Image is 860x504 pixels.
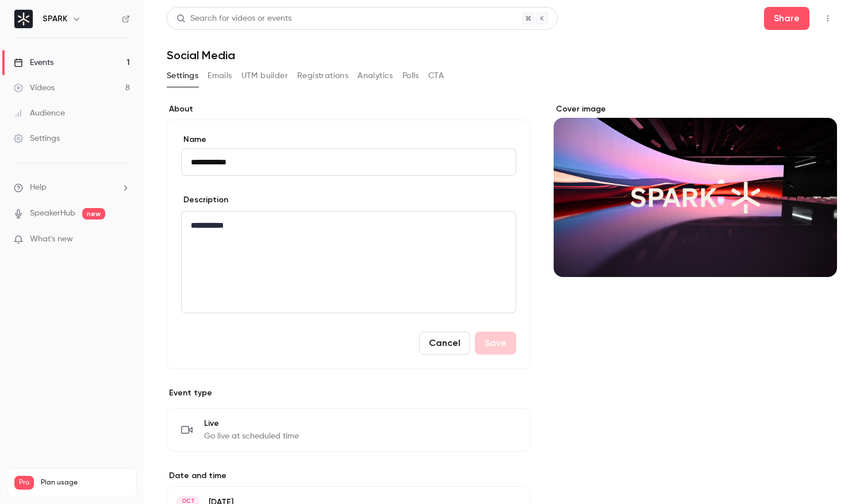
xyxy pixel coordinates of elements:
[428,67,444,85] button: CTA
[167,387,531,399] p: Event type
[554,103,837,115] label: Cover image
[14,82,55,94] div: Videos
[43,13,67,25] h6: SPARK
[167,470,531,482] label: Date and time
[14,57,53,68] div: Events
[167,48,837,62] h1: Social Media
[402,67,419,85] button: Polls
[14,107,65,119] div: Audience
[764,7,809,30] button: Share
[208,67,232,85] button: Emails
[419,332,470,355] button: Cancel
[181,194,228,206] label: Description
[297,67,348,85] button: Registrations
[14,133,60,144] div: Settings
[241,67,288,85] button: UTM builder
[30,207,75,220] a: SpeakerHub
[167,103,531,115] label: About
[176,13,291,25] div: Search for videos or events
[181,211,516,313] section: description
[358,67,393,85] button: Analytics
[30,233,73,245] span: What's new
[204,430,299,442] span: Go live at scheduled time
[181,134,516,145] label: Name
[14,476,34,490] span: Pro
[82,208,105,220] span: new
[167,67,198,85] button: Settings
[14,182,130,194] li: help-dropdown-opener
[204,418,299,429] span: Live
[182,211,516,313] div: editor
[14,10,33,28] img: SPARK
[41,478,129,487] span: Plan usage
[116,234,130,245] iframe: Noticeable Trigger
[554,103,837,277] section: Cover image
[30,182,47,194] span: Help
